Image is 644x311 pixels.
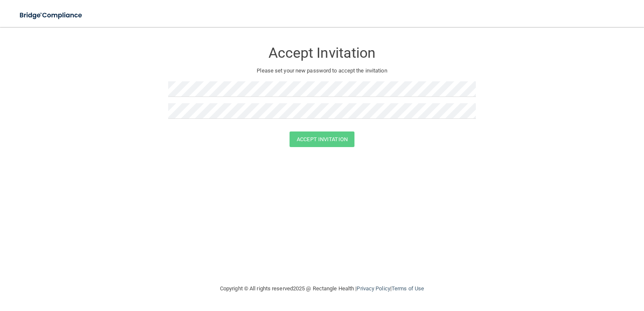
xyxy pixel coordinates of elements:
[13,7,90,24] img: bridge_compliance_login_screen.278c3ca4.svg
[174,66,470,76] p: Please set your new password to accept the invitation
[168,45,476,61] h3: Accept Invitation
[290,131,354,147] button: Accept Invitation
[392,285,424,292] a: Terms of Use
[357,285,390,292] a: Privacy Policy
[168,275,476,302] div: Copyright © All rights reserved 2025 @ Rectangle Health | |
